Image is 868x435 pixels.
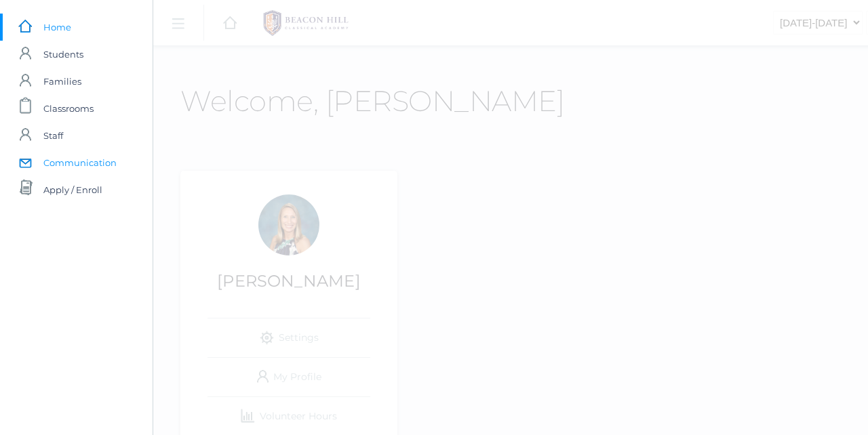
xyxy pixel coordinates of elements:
[43,14,71,41] span: Home
[43,95,94,122] span: Classrooms
[43,149,117,176] span: Communication
[43,122,63,149] span: Staff
[43,176,102,203] span: Apply / Enroll
[43,41,83,68] span: Students
[43,68,81,95] span: Families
